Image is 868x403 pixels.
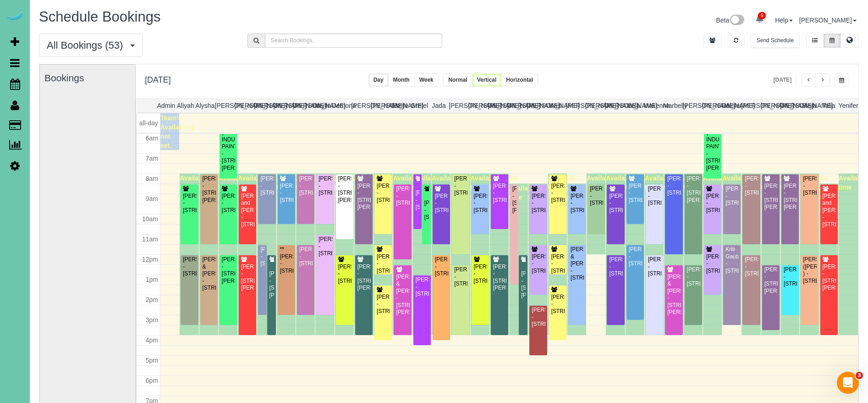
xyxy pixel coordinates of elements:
th: [PERSON_NAME] [254,99,274,112]
span: Available time [819,185,847,201]
th: Gretel [410,99,429,112]
div: [PERSON_NAME] - [STREET_ADDRESS] [667,175,681,196]
div: [PERSON_NAME] - [STREET_ADDRESS][PERSON_NAME] [357,183,371,211]
div: [PERSON_NAME] - [STREET_ADDRESS] [299,175,313,196]
th: Siara [800,99,819,112]
th: Jada [429,99,449,112]
span: Available time [354,174,382,191]
div: [PERSON_NAME] & [PERSON_NAME] - [STREET_ADDRESS][PERSON_NAME] [396,274,409,316]
th: Reinier [721,99,741,112]
div: [PERSON_NAME] - [STREET_ADDRESS] [628,246,642,267]
th: [PERSON_NAME] [273,99,293,112]
a: Help [775,17,793,24]
div: [PERSON_NAME] - [STREET_ADDRESS] [473,193,487,214]
span: Available time [742,174,769,191]
th: [PERSON_NAME] [604,99,624,112]
div: [PERSON_NAME] - [STREET_ADDRESS][PERSON_NAME] [521,270,526,299]
span: 11am [142,235,158,243]
span: 2pm [146,296,158,303]
div: [PERSON_NAME] - [STREET_ADDRESS] [783,266,797,287]
th: [PERSON_NAME] [488,99,507,112]
th: [PERSON_NAME] [566,99,585,112]
div: [PERSON_NAME] - [STREET_ADDRESS] [221,193,235,214]
div: [PERSON_NAME] - [STREET_ADDRESS] [551,183,565,204]
span: Available time [393,174,421,191]
span: 8am [146,175,158,182]
div: [PERSON_NAME] - [STREET_ADDRESS] [338,263,352,285]
div: [PERSON_NAME] - [STREET_ADDRESS][PERSON_NAME] [202,175,216,204]
span: Available time [606,174,634,191]
span: Available time [374,174,401,191]
th: Esme [390,99,410,112]
div: [PERSON_NAME] - [STREET_ADDRESS] [260,246,264,267]
span: Available time [257,174,285,191]
span: Available time [548,174,576,191]
div: [PERSON_NAME] - [STREET_ADDRESS] [454,175,467,196]
th: [PERSON_NAME] [293,99,313,112]
th: [PERSON_NAME] [702,99,722,112]
div: [PERSON_NAME] - [STREET_ADDRESS][PERSON_NAME] [764,266,778,295]
div: [PERSON_NAME] - [STREET_ADDRESS] [415,190,420,211]
div: [PERSON_NAME] - [STREET_ADDRESS] [628,183,642,204]
span: 1pm [146,276,158,283]
span: Available time [645,174,673,191]
div: [PERSON_NAME] - [STREET_ADDRESS] [318,175,332,196]
button: Vertical [472,73,502,87]
span: 5 [758,12,766,19]
h3: Bookings [44,73,131,83]
span: Available time [335,174,363,191]
span: Schedule Bookings [39,9,160,25]
th: Aliyah [176,99,196,112]
span: Available time [509,185,537,201]
th: [PERSON_NAME] [682,99,702,112]
div: [PERSON_NAME] - [STREET_ADDRESS] [648,256,661,277]
th: Lola [624,99,644,112]
button: All Bookings (53) [39,34,143,57]
span: 6pm [146,377,158,384]
div: [PERSON_NAME] - [STREET_ADDRESS][PERSON_NAME] [764,183,778,211]
th: Marbelly [663,99,683,112]
div: [PERSON_NAME] - [STREET_ADDRESS] [570,193,584,214]
button: Normal [443,73,472,87]
div: [PERSON_NAME] & [PERSON_NAME] - [STREET_ADDRESS][PERSON_NAME] [667,274,681,316]
iframe: Intercom live chat [837,372,859,394]
div: [PERSON_NAME] - [STREET_ADDRESS] [396,185,409,207]
div: [PERSON_NAME] - [STREET_ADDRESS][PERSON_NAME] [783,183,797,211]
a: Beta [716,17,745,24]
th: Admin [156,99,176,112]
div: [PERSON_NAME] - [STREET_ADDRESS] [531,307,545,328]
div: [PERSON_NAME] - [STREET_ADDRESS] [376,294,390,315]
th: [PERSON_NAME] [527,99,546,112]
div: [PERSON_NAME] - [STREET_ADDRESS] [687,266,700,287]
div: [PERSON_NAME] ([PERSON_NAME] ) - [STREET_ADDRESS] [802,256,816,285]
div: [PERSON_NAME] - [STREET_ADDRESS] [531,253,545,274]
a: [PERSON_NAME] [799,17,857,24]
div: [PERSON_NAME] - [STREET_ADDRESS] [376,183,390,204]
button: Month [388,73,415,87]
button: Send Schedule [751,34,800,48]
span: Available time [451,174,479,191]
div: [PERSON_NAME] - [STREET_ADDRESS] [531,193,545,214]
div: [PERSON_NAME] - [STREET_ADDRESS] [589,185,603,207]
div: [PERSON_NAME] - [STREET_ADDRESS][PERSON_NAME] [241,263,254,292]
th: [PERSON_NAME] [741,99,761,112]
th: Alysha [195,99,215,112]
div: [PERSON_NAME] - [STREET_ADDRESS] [434,193,448,214]
span: Available time [722,174,750,191]
div: [PERSON_NAME] - [STREET_ADDRESS] [318,236,332,257]
div: [PERSON_NAME] - [STREET_ADDRESS] [299,246,313,267]
div: [PERSON_NAME] - [STREET_ADDRESS] [182,256,196,277]
h2: [DATE] [145,73,171,85]
th: [PERSON_NAME] [351,99,371,112]
input: Search Bookings.. [265,34,442,48]
span: Available time [626,174,654,191]
div: [PERSON_NAME] - [STREET_ADDRESS] [551,294,565,315]
th: [PERSON_NAME] [507,99,527,112]
img: New interface [729,15,744,27]
div: [PERSON_NAME] - [STREET_ADDRESS] [609,193,622,214]
th: [PERSON_NAME] [585,99,605,112]
span: Available time [296,174,324,191]
div: [PERSON_NAME] - [STREET_ADDRESS] [648,185,661,207]
div: [PERSON_NAME] - [STREET_ADDRESS] [493,183,506,204]
div: [PERSON_NAME] and [PERSON_NAME] - [STREET_ADDRESS] [822,193,836,228]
